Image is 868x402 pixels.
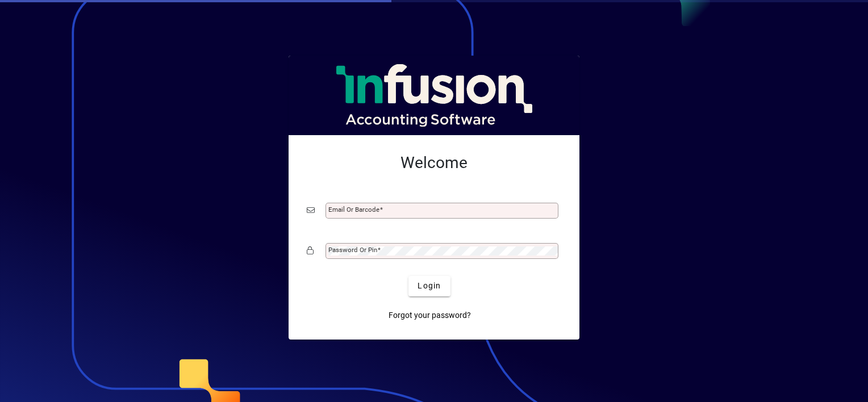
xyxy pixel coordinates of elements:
[418,280,441,292] span: Login
[328,206,379,213] mat-label: Email or Barcode
[384,305,475,326] a: Forgot your password?
[389,309,471,321] span: Forgot your password?
[307,153,561,173] h2: Welcome
[328,246,377,254] mat-label: Password or Pin
[408,276,450,296] button: Login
